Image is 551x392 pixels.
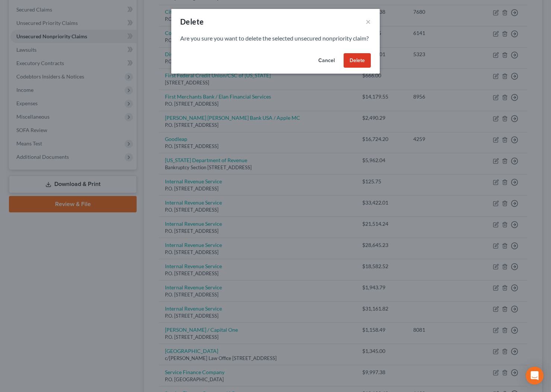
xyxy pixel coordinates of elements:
div: Open Intercom Messenger [526,367,544,385]
button: Delete [344,53,371,68]
button: Cancel [312,53,341,68]
div: Delete [180,16,204,27]
button: × [366,17,371,26]
p: Are you sure you want to delete the selected unsecured nonpriority claim? [180,34,371,43]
